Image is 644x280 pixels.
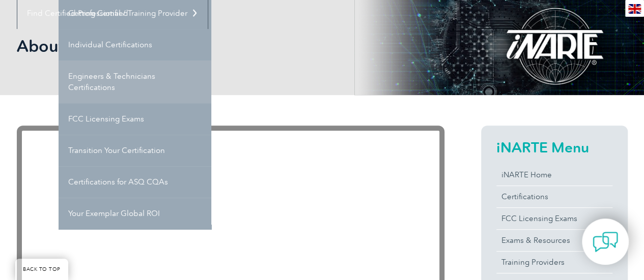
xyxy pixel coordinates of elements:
a: Certifications [496,186,612,207]
a: Training Providers [496,252,612,273]
a: Transition Your Certification [59,135,211,166]
img: contact-chat.png [593,229,618,255]
a: Individual Certifications [59,29,211,60]
h2: About iNARTE [17,38,444,54]
a: FCC Licensing Exams [59,103,211,135]
a: Engineers & Technicians Certifications [59,60,211,103]
a: Certifications for ASQ CQAs [59,166,211,198]
h2: iNARTE Menu [496,139,612,155]
a: BACK TO TOP [15,259,68,280]
a: Your Exemplar Global ROI [59,198,211,229]
img: en [628,4,641,14]
a: iNARTE Home [496,164,612,185]
a: Exams & Resources [496,230,612,251]
a: FCC Licensing Exams [496,208,612,229]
